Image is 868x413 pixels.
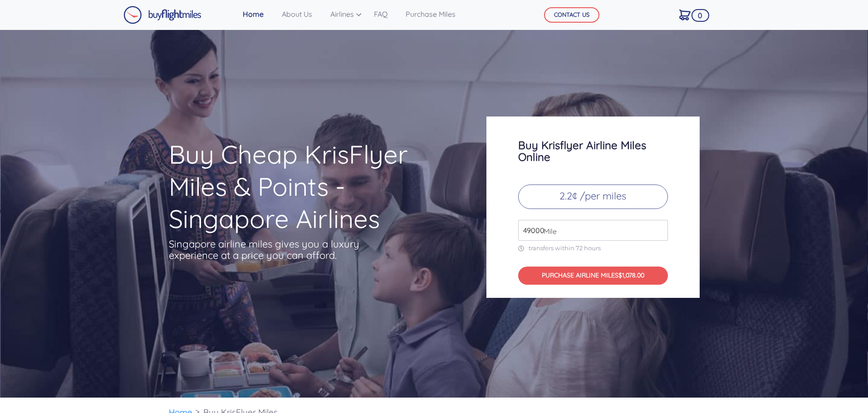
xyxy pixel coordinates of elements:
[239,5,267,23] a: Home
[123,4,201,26] a: Buy Flight Miles Logo
[518,244,668,252] p: transfers within 72 hours
[278,5,316,23] a: About Us
[518,185,668,209] p: 2.2¢ /per miles
[618,271,644,279] span: $1,078.00
[123,6,201,24] img: Buy Flight Miles Logo
[370,5,391,23] a: FAQ
[327,5,359,23] a: Airlines
[169,138,451,235] h1: Buy Cheap KrisFlyer Miles & Points - Singapore Airlines
[676,5,694,24] a: 0
[544,7,599,23] button: CONTACT US
[539,226,557,237] span: Mile
[402,5,459,23] a: Purchase Miles
[169,238,373,261] p: Singapore airline miles gives you a luxury experience at a price you can afford.
[691,9,709,22] span: 0
[679,10,691,20] img: Cart
[518,267,668,285] button: PURCHASE AIRLINE MILES$1,078.00
[518,139,668,163] h3: Buy Krisflyer Airline Miles Online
